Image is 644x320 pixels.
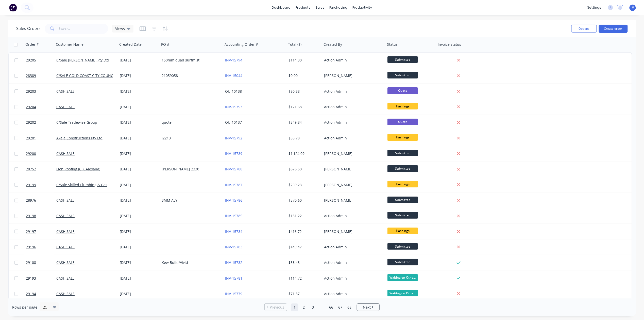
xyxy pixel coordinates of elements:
[324,260,380,265] div: Action Admin
[120,198,158,203] div: [DATE]
[26,260,36,265] span: 29108
[115,26,125,31] span: Views
[324,120,380,125] div: Action Admin
[225,104,242,109] a: INV-15793
[56,167,100,171] a: Lion Roofing (C.K.Alesana)
[56,89,75,94] a: CASH SALE
[387,134,418,140] span: Flashings
[120,182,158,187] div: [DATE]
[56,213,75,218] a: CASH SALE
[324,136,380,141] div: Action Admin
[26,73,36,78] span: 28389
[387,87,418,94] span: Quote
[289,213,318,218] div: $131.22
[161,42,169,47] div: PO #
[324,151,380,156] div: [PERSON_NAME]
[225,151,242,156] a: INV-15789
[350,4,375,11] div: productivity
[324,167,380,172] div: [PERSON_NAME]
[26,131,56,146] a: 29201
[387,165,418,172] span: Submitted
[289,276,318,281] div: $114.72
[387,212,418,218] span: Submitted
[56,198,75,203] a: CASH SALE
[26,104,36,109] span: 29204
[387,103,418,109] span: Flashings
[289,291,318,296] div: $71.37
[324,291,380,296] div: Action Admin
[26,224,56,239] a: 29197
[225,291,242,296] a: INV-15779
[26,213,36,218] span: 29198
[120,120,158,125] div: [DATE]
[120,229,158,234] div: [DATE]
[225,167,242,171] a: INV-15788
[300,303,308,311] a: Page 2
[120,276,158,281] div: [DATE]
[262,303,382,311] ul: Pagination
[387,290,418,296] span: Waiting on Othe...
[387,197,418,203] span: Submitted
[56,276,75,281] a: CASH SALE
[289,198,318,203] div: $570.60
[571,25,597,33] button: Options
[26,58,36,63] span: 29205
[59,24,108,34] input: Search...
[225,89,242,94] a: QU-10138
[26,89,36,94] span: 29203
[26,136,36,141] span: 29201
[357,305,379,310] a: Next page
[324,245,380,250] div: Action Admin
[56,182,107,187] a: C/Sale Skilled Plumbing & Gas
[56,260,75,265] a: CASH SALE
[56,104,75,109] a: CASH SALE
[120,58,158,63] div: [DATE]
[26,245,36,250] span: 29196
[324,276,380,281] div: Action Admin
[26,239,56,255] a: 29196
[162,167,218,172] div: [PERSON_NAME] 2330
[387,150,418,156] span: Submitted
[327,303,335,311] a: Page 66
[56,229,75,234] a: CASH SALE
[363,305,371,310] span: Next
[162,198,218,203] div: 3MM ALY
[289,182,318,187] div: $259.23
[387,228,418,234] span: Flashings
[26,167,36,172] span: 28752
[26,182,36,187] span: 29199
[289,229,318,234] div: $416.72
[289,245,318,250] div: $149.47
[26,151,36,156] span: 29200
[12,305,37,310] span: Rows per page
[120,136,158,141] div: [DATE]
[387,181,418,187] span: Flashings
[120,245,158,250] div: [DATE]
[56,120,97,125] a: C/Sale Tradewise Group
[225,229,242,234] a: INV-15784
[270,305,284,310] span: Previous
[291,303,298,311] a: Page 1 is your current page
[599,25,628,33] button: Create order
[225,73,242,78] a: INV-15044
[288,42,301,47] div: Total ($)
[26,162,56,177] a: 28752
[289,151,318,156] div: $1,124.09
[225,198,242,203] a: INV-15786
[26,99,56,115] a: 29204
[26,208,56,223] a: 29198
[289,136,318,141] div: $55.78
[26,271,56,286] a: 29193
[585,4,604,11] div: settings
[120,167,158,172] div: [DATE]
[26,120,36,125] span: 29202
[324,182,380,187] div: [PERSON_NAME]
[56,291,75,296] a: CASH SALE
[324,89,380,94] div: Action Admin
[336,303,344,311] a: Page 67
[56,151,75,156] a: CASH SALE
[162,58,218,63] div: 150mm quad surfmist
[324,42,342,47] div: Created By
[225,276,242,281] a: INV-15781
[26,68,56,83] a: 28389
